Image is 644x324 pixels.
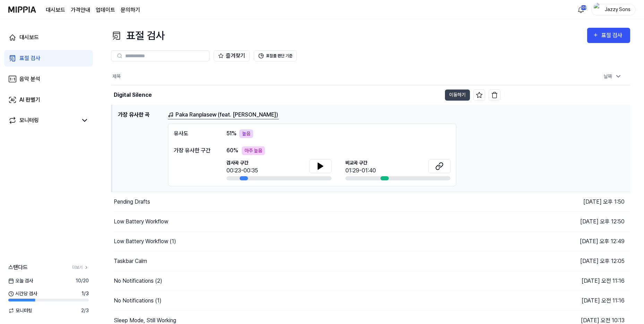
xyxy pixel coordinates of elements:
div: 표절 검사 [111,28,165,43]
div: 01:29-01:40 [345,167,376,175]
div: 가장 유사한 구간 [174,146,213,155]
div: Pending Drafts [114,198,150,206]
a: 음악 분석 [4,71,93,87]
div: 유사도 [174,129,213,138]
div: No Notifications (1) [114,297,162,305]
a: 대시보드 [46,6,65,14]
div: 표절 검사 [601,31,625,40]
div: 날짜 [601,71,625,82]
div: 모니터링 [19,116,39,125]
div: 표절 검사 [19,54,40,62]
img: profile [594,3,602,17]
a: 더보기 [72,264,89,271]
img: 알림 [577,6,585,14]
span: 2 / 3 [81,307,89,314]
div: 높음 [239,129,253,138]
a: 모니터링 [8,116,78,125]
button: 표절률 판단 기준 [254,50,297,61]
a: 표절 검사 [4,50,93,67]
div: Digital Silence [114,91,152,99]
td: [DATE] 오후 12:49 [500,231,630,251]
div: Taskbar Calm [114,257,147,265]
div: 00:23-00:35 [226,167,258,175]
button: profileJazzy Sons [591,4,636,16]
div: 209 [580,5,587,10]
td: [DATE] 오전 11:16 [500,291,630,310]
span: 10 / 20 [76,277,89,284]
span: 오늘 검사 [8,277,33,284]
h1: 가장 유사한 곡 [118,111,162,186]
div: No Notifications (2) [114,277,162,285]
button: 이동하기 [445,89,470,101]
span: 모니터링 [8,307,32,314]
th: 제목 [112,68,500,85]
span: 스탠다드 [8,263,28,272]
div: AI 판별기 [19,96,40,104]
a: AI 판별기 [4,92,93,108]
td: [DATE] 오후 1:53 [500,85,630,105]
td: [DATE] 오전 11:16 [500,271,630,291]
a: 대시보드 [4,29,93,46]
button: 가격안내 [71,6,90,14]
span: 시간당 검사 [8,290,37,297]
button: 즐겨찾기 [214,50,250,61]
div: 아주 높음 [242,146,265,155]
span: 비교곡 구간 [345,159,376,167]
img: delete [491,92,498,99]
div: 대시보드 [19,33,39,42]
span: 검사곡 구간 [226,159,258,167]
button: 표절 검사 [587,28,630,43]
div: Jazzy Sons [604,6,631,13]
a: 문의하기 [121,6,140,14]
div: 음악 분석 [19,75,40,83]
td: [DATE] 오후 12:50 [500,212,630,231]
a: 업데이트 [96,6,115,14]
span: 60 % [226,146,238,155]
span: 1 / 3 [81,290,89,297]
a: Paka Ranplasew (feat. [PERSON_NAME]) [168,111,279,119]
td: [DATE] 오후 1:50 [500,192,630,212]
div: Low Battery Workflow [114,218,168,226]
button: 알림209 [575,4,586,15]
div: Low Battery Workflow (1) [114,237,176,246]
td: [DATE] 오후 12:05 [500,251,630,271]
span: 51 % [226,129,237,138]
